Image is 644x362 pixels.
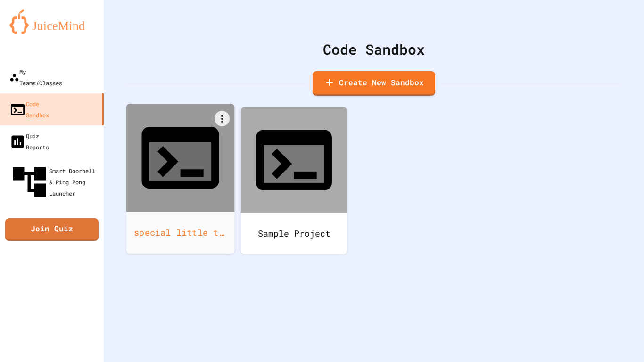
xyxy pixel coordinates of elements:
a: Sample Project [241,107,347,254]
a: special little things twin [126,104,235,254]
div: Code Sandbox [127,39,620,60]
div: special little things twin [126,212,235,254]
div: Smart Doorbell & Ping Pong Launcher [9,162,100,202]
div: Quiz Reports [9,130,49,153]
div: Code Sandbox [9,98,49,121]
a: Join Quiz [5,218,99,241]
img: logo-orange.svg [9,9,94,34]
div: My Teams/Classes [9,66,62,89]
div: Sample Project [241,213,347,254]
a: Create New Sandbox [313,71,435,96]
